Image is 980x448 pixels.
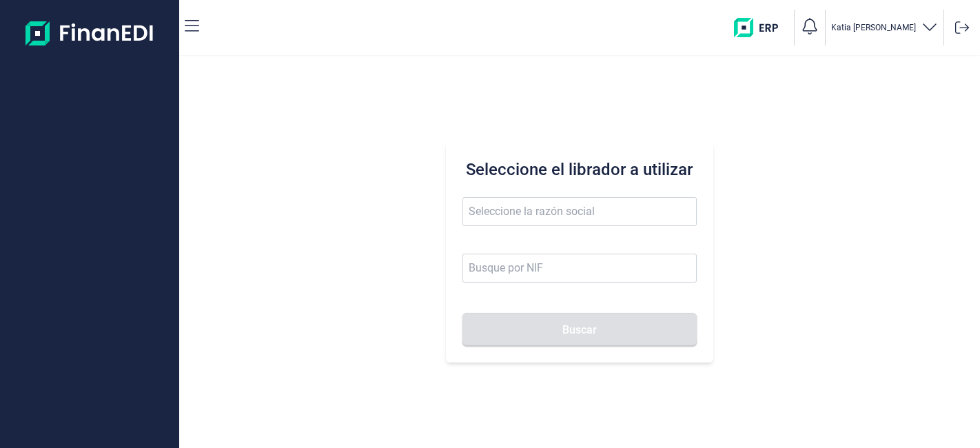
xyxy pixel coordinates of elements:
h3: Seleccione el librador a utilizar [462,159,696,181]
span: Buscar [562,325,597,335]
button: Katia [PERSON_NAME] [831,18,938,38]
img: Logo de aplicación [25,11,154,55]
button: Buscar [462,313,696,346]
input: Busque por NIF [462,254,696,283]
input: Seleccione la razón social [462,197,696,226]
p: Katia [PERSON_NAME] [831,22,916,33]
img: erp [734,18,788,37]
